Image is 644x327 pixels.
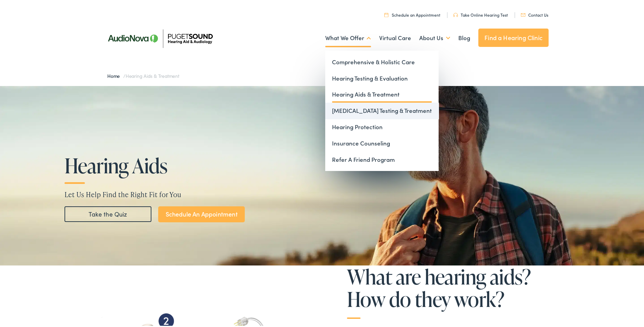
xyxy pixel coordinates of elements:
span: / [107,71,179,78]
a: Insurance Counseling [325,134,439,150]
a: What We Offer [325,24,371,49]
a: Schedule an Appointment [384,11,440,16]
a: Blog [458,24,470,49]
img: utility icon [384,11,388,16]
a: Home [107,71,123,78]
a: Hearing Protection [325,118,439,134]
h1: Hearing Aids [65,153,271,175]
h2: What are hearing aids? How do they work? [347,264,549,317]
a: Comprehensive & Holistic Care [325,53,439,69]
a: Hearing Aids & Treatment [325,85,439,101]
img: utility icon [521,12,526,15]
a: Virtual Care [379,24,411,49]
a: Find a Hearing Clinic [478,27,549,46]
span: Hearing Aids & Treatment [126,71,179,78]
a: Hearing Testing & Evaluation [325,69,439,85]
a: Take Online Hearing Test [453,11,508,16]
a: Take the Quiz [65,205,151,221]
p: Let Us Help Find the Right Fit for You [65,188,585,198]
a: [MEDICAL_DATA] Testing & Treatment [325,101,439,118]
a: About Us [419,24,450,49]
a: Contact Us [521,11,548,16]
a: Refer A Friend Program [325,150,439,167]
a: Schedule An Appointment [158,205,245,221]
img: utility icon [453,12,458,16]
